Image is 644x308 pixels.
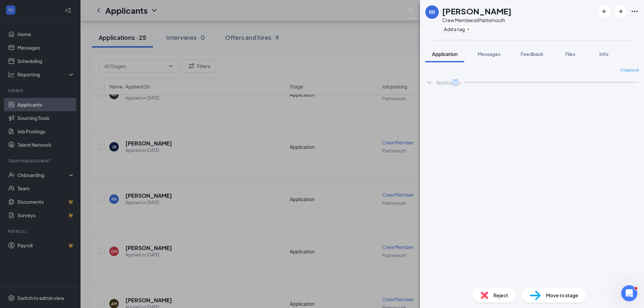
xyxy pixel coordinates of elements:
button: ArrowLeftNew [598,5,610,17]
span: Application [432,51,458,57]
svg: Plus [466,27,470,31]
div: RR [429,9,435,15]
span: Move to stage [546,292,578,299]
span: Info [599,51,608,57]
button: PlusAdd a tag [442,25,472,33]
span: Feedback [521,51,543,57]
span: Messages [478,51,500,57]
svg: ArrowRight [616,7,625,15]
span: Files [565,51,575,57]
h1: [PERSON_NAME] [442,5,512,17]
span: Collapse all [620,68,639,73]
iframe: Intercom live chat [621,285,637,301]
svg: ChevronDown [425,78,433,86]
button: ArrowRight [614,5,627,17]
span: Reject [493,292,508,299]
svg: ArrowLeftNew [600,7,608,15]
div: Crew Member at Plattsmouth [442,17,512,23]
div: Application [436,79,461,86]
svg: Ellipses [631,7,639,15]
